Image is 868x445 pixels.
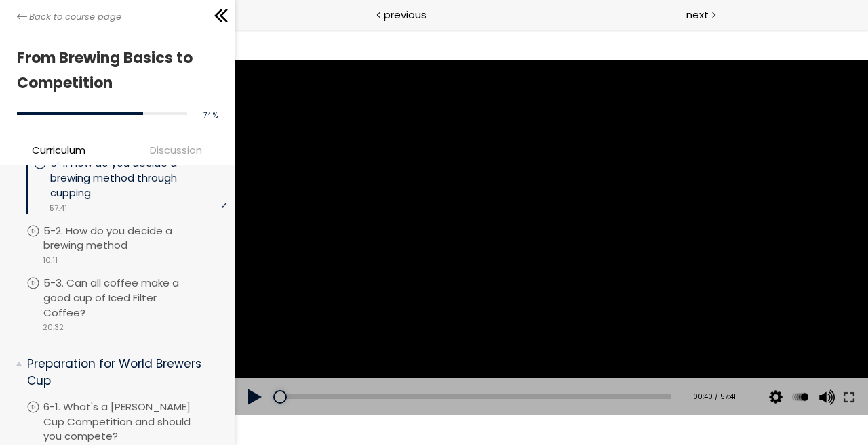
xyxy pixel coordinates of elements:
span: 10:11 [43,255,58,266]
span: Discussion [121,142,231,158]
p: Preparation for World Brewers Cup [27,356,218,389]
span: Curriculum [32,142,85,158]
span: next [686,7,709,22]
button: Volume [580,348,600,386]
span: 57:41 [50,203,67,214]
p: 5-1. How do you decide a brewing method through cupping [50,156,228,200]
div: Change playback rate [553,348,578,386]
span: Back to course page [29,10,121,24]
span: previous [384,7,427,22]
p: 5-2. How do you decide a brewing method [43,224,228,253]
h1: From Brewing Basics to Competition [17,45,211,96]
a: Back to course page [17,10,121,24]
div: 00:40 / 57:41 [449,362,501,373]
button: Play back rate [555,348,576,386]
button: Video quality [531,348,551,386]
span: 74 % [203,110,218,121]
